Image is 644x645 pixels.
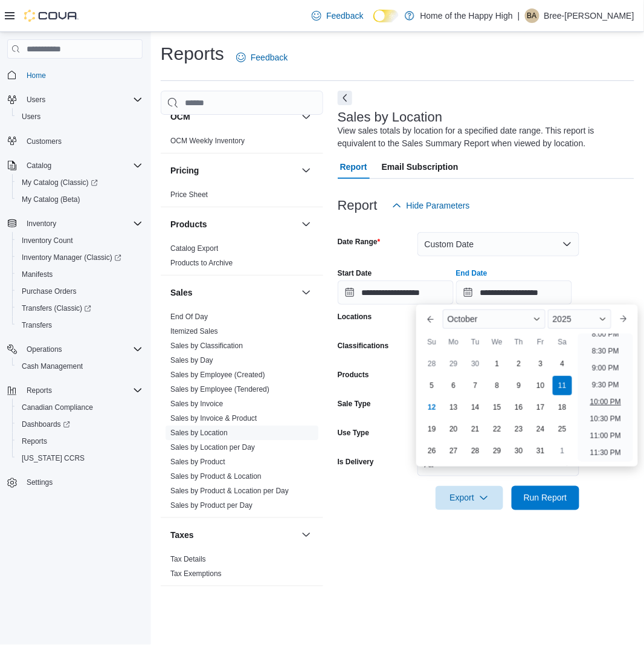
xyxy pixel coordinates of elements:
[22,475,143,490] span: Settings
[488,376,507,395] div: day-8
[2,91,147,108] button: Users
[466,376,485,395] div: day-7
[466,354,485,374] div: day-30
[170,501,253,510] span: Sales by Product per Day
[12,450,147,467] button: [US_STATE] CCRS
[17,284,143,299] span: Purchase Orders
[531,420,550,439] div: day-24
[170,370,265,380] span: Sales by Employee (Created)
[161,187,323,207] div: Pricing
[509,420,529,439] div: day-23
[170,111,297,123] button: OCM
[12,399,147,416] button: Canadian Compliance
[585,429,626,443] li: 11:00 PM
[12,174,147,191] a: My Catalog (Classic)
[338,399,371,409] label: Sale Type
[585,395,626,409] li: 10:00 PM
[22,92,50,107] button: Users
[509,441,529,461] div: day-30
[553,441,572,461] div: day-1
[17,434,143,449] span: Reports
[338,457,374,467] label: Is Delivery
[525,8,539,23] div: Bree-Anna Krantz
[422,354,442,374] div: day-28
[338,341,389,351] label: Classifications
[22,342,143,357] span: Operations
[170,569,222,578] a: Tax Exemptions
[12,283,147,300] button: Purchase Orders
[17,192,85,207] a: My Catalog (Beta)
[587,327,624,342] li: 8:00 PM
[12,191,147,208] button: My Catalog (Beta)
[17,250,126,265] a: Inventory Manager (Classic)
[456,280,572,305] input: Press the down key to enter a popover containing a calendar. Press the escape key to close the po...
[161,552,323,586] div: Taxes
[373,10,399,22] input: Dark Mode
[553,398,572,417] div: day-18
[170,244,218,253] span: Catalog Export
[509,332,529,352] div: Th
[338,237,381,247] label: Date Range
[488,332,507,352] div: We
[22,303,91,313] span: Transfers (Classic)
[488,398,507,417] div: day-15
[338,280,454,305] input: Press the down key to open a popover containing a calendar.
[161,42,224,66] h1: Reports
[17,417,75,432] a: Dashboards
[170,486,289,496] span: Sales by Product & Location per Day
[22,158,56,173] button: Catalog
[170,457,225,467] span: Sales by Product
[544,8,634,23] p: Bree-[PERSON_NAME]
[299,163,314,178] button: Pricing
[17,400,143,415] span: Canadian Compliance
[12,108,147,125] button: Users
[170,355,213,365] span: Sales by Day
[170,429,228,437] a: Sales by Location
[22,361,83,371] span: Cash Management
[553,376,572,395] div: day-11
[22,383,143,398] span: Reports
[518,8,520,23] p: |
[170,244,218,253] a: Catalog Export
[22,68,51,83] a: Home
[531,354,550,374] div: day-3
[12,249,147,266] a: Inventory Manager (Classic)
[443,486,496,510] span: Export
[22,403,93,412] span: Canadian Compliance
[387,193,475,218] button: Hide Parameters
[22,383,57,398] button: Reports
[17,250,143,265] span: Inventory Manager (Classic)
[299,285,314,300] button: Sales
[12,416,147,433] a: Dashboards
[170,555,206,563] a: Tax Details
[170,442,255,452] span: Sales by Location per Day
[338,370,369,380] label: Products
[231,45,292,70] a: Feedback
[170,501,253,510] a: Sales by Product per Day
[170,554,206,564] span: Tax Details
[444,398,463,417] div: day-13
[22,287,77,296] span: Purchase Orders
[17,359,143,374] span: Cash Management
[456,268,488,278] label: End Date
[420,8,513,23] p: Home of the Happy High
[17,233,78,248] a: Inventory Count
[553,420,572,439] div: day-25
[22,178,98,187] span: My Catalog (Classic)
[12,317,147,334] button: Transfers
[170,137,245,145] a: OCM Weekly Inventory
[170,190,208,199] span: Price Sheet
[422,376,442,395] div: day-5
[338,428,369,438] label: Use Type
[466,332,485,352] div: Tu
[531,332,550,352] div: Fr
[27,478,53,488] span: Settings
[444,420,463,439] div: day-20
[444,441,463,461] div: day-27
[170,356,213,365] a: Sales by Day
[170,399,223,409] span: Sales by Invoice
[17,359,88,374] a: Cash Management
[417,232,579,256] button: Custom Date
[170,414,257,423] a: Sales by Invoice & Product
[531,376,550,395] div: day-10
